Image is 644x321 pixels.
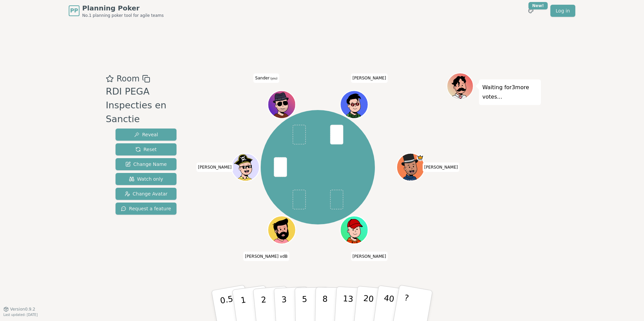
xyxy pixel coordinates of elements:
[134,131,158,138] span: Reveal
[116,143,176,155] button: Reset
[422,163,459,172] span: Click to change your name
[116,203,176,215] button: Request a feature
[129,176,163,182] span: Watch only
[116,173,176,185] button: Watch only
[525,5,537,17] button: New!
[3,307,35,312] button: Version0.9.2
[116,158,176,170] button: Change Name
[417,154,424,161] span: Patrick is the host
[125,161,167,168] span: Change Name
[116,129,176,141] button: Reveal
[196,163,233,172] span: Click to change your name
[351,73,388,83] span: Click to change your name
[269,77,278,80] span: (you)
[268,92,295,118] button: Click to change your avatar
[82,13,164,18] span: No.1 planning poker tool for agile teams
[116,188,176,200] button: Change Avatar
[351,252,388,261] span: Click to change your name
[70,7,78,15] span: PP
[121,205,171,212] span: Request a feature
[482,83,538,102] p: Waiting for 3 more votes...
[10,307,35,312] span: Version 0.9.2
[69,3,164,18] a: PPPlanning PokerNo.1 planning poker tool for agile teams
[528,2,548,9] div: New!
[125,190,168,197] span: Change Avatar
[106,73,114,85] button: Add as favourite
[550,5,575,17] a: Log in
[106,85,189,126] div: RDI PEGA Inspecties en Sanctie
[117,73,139,85] span: Room
[135,146,157,153] span: Reset
[243,252,289,261] span: Click to change your name
[254,73,279,83] span: Click to change your name
[3,313,38,317] span: Last updated: [DATE]
[82,3,164,13] span: Planning Poker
